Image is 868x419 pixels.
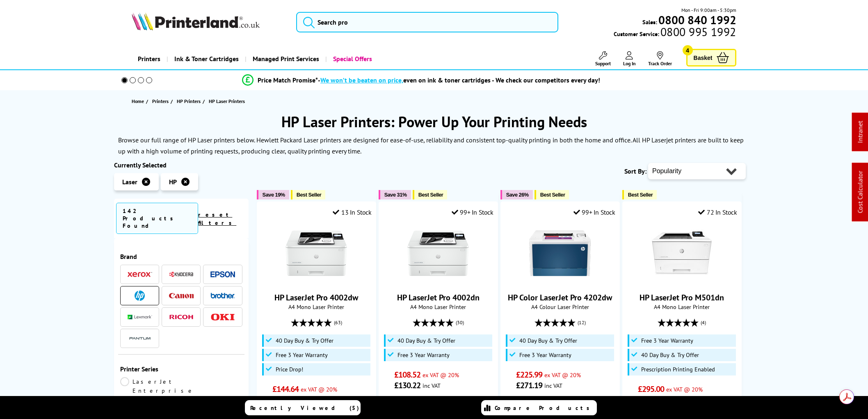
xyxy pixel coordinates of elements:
span: Customer Service: [614,28,736,38]
div: 99+ In Stock [452,208,493,216]
div: 72 In Stock [698,208,737,216]
h1: HP Laser Printers: Power Up Your Printing Needs [114,112,754,131]
a: HP LaserJet Pro 4002dw [286,277,347,286]
button: Best Seller [622,190,657,199]
a: OKI [210,312,235,322]
img: Ricoh [169,315,194,319]
a: Printers [152,97,171,105]
img: Brother [210,293,235,298]
span: Free 3 Year Warranty [397,352,450,358]
button: Save 26% [500,190,533,199]
span: Price Drop! [276,366,303,373]
span: £173.57 [272,394,299,405]
span: ex VAT @ 20% [423,371,459,379]
span: 142 Products Found [116,203,198,234]
img: HP LaserJet Pro 4002dw [286,222,347,284]
span: Free 3 Year Warranty [519,352,571,358]
span: ex VAT @ 20% [544,371,581,379]
span: HP [169,178,177,186]
div: - even on ink & toner cartridges - We check our competitors every day! [318,76,600,84]
span: HP Laser Printers [209,98,245,104]
span: 4 [683,45,693,55]
a: reset filters [198,211,236,227]
a: Special Offers [325,48,378,69]
span: 40 Day Buy & Try Offer [276,337,333,344]
span: Best Seller [418,192,443,198]
a: Managed Print Services [245,48,325,69]
a: HP Color LaserJet Pro 4202dw [529,277,591,286]
img: Pantum [128,334,152,343]
span: £295.00 [638,384,665,394]
a: Track Order [648,51,672,66]
span: Sort By: [624,167,646,175]
span: (63) [334,315,342,330]
span: 40 Day Buy & Try Offer [519,337,577,344]
span: Printers [152,97,169,105]
span: 40 Day Buy & Try Offer [397,337,455,344]
a: Support [595,51,611,66]
div: Printer Series [120,365,242,373]
a: Compare Products [481,400,597,415]
button: Best Seller [535,190,569,199]
span: Free 3 Year Warranty [276,352,328,358]
span: We won’t be beaten on price, [320,76,403,84]
a: HP LaserJet Pro M501dn [640,292,724,303]
button: Save 31% [379,190,411,199]
button: Best Seller [413,190,448,199]
span: A4 Mono Laser Printer [383,303,493,311]
div: 13 In Stock [333,208,371,216]
a: Cost Calculator [856,171,864,213]
span: 40 Day Buy & Try Offer [641,352,699,358]
a: Log In [623,51,636,66]
a: Home [132,97,146,105]
a: HP Color LaserJet Pro 4202dw [508,292,612,303]
div: Brand [120,252,242,261]
img: Kyocera [169,271,194,277]
span: ex VAT @ 20% [666,385,703,393]
a: Printers [132,48,167,69]
button: Save 19% [257,190,289,199]
img: HP [135,291,145,301]
span: Prescription Printing Enabled [641,366,715,373]
span: £354.00 [638,394,665,405]
img: OKI [210,314,235,321]
b: 0800 840 1992 [658,12,736,27]
span: £108.52 [394,369,421,380]
a: HP LaserJet Pro 4002dw [274,292,358,303]
span: £225.99 [516,369,543,380]
span: (30) [456,315,464,330]
a: HP Printers [177,97,203,105]
span: Laser [122,178,137,186]
span: Compare Products [495,404,594,412]
div: 99+ In Stock [573,208,615,216]
span: Basket [694,52,713,63]
span: £130.22 [394,380,421,391]
a: HP LaserJet Pro M501dn [651,277,713,286]
span: Best Seller [628,192,653,198]
a: Canon [169,291,194,301]
a: Lexmark [128,312,152,322]
a: LaserJet Enterprise [120,377,194,395]
span: A4 Mono Laser Printer [627,303,737,311]
a: Kyocera [169,269,194,279]
span: 0800 995 1992 [659,28,736,36]
img: HP LaserJet Pro 4002dn [407,222,469,284]
span: Log In [623,60,636,66]
button: Best Seller [291,190,326,199]
span: £271.19 [516,380,543,391]
span: Free 3 Year Warranty [641,337,693,344]
a: HP [128,291,152,301]
a: Ricoh [169,312,194,322]
img: HP LaserJet Pro M501dn [651,222,713,284]
input: Search pro [296,12,558,32]
span: £144.64 [272,384,299,394]
span: inc VAT [423,382,441,389]
span: Best Seller [540,192,565,198]
span: (12) [578,315,586,330]
a: HP LaserJet Pro 4002dn [397,292,480,303]
span: Mon - Fri 9:00am - 5:30pm [681,6,736,14]
a: Recently Viewed (5) [245,400,361,415]
span: Ink & Toner Cartridges [174,48,239,69]
span: (4) [701,315,706,330]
